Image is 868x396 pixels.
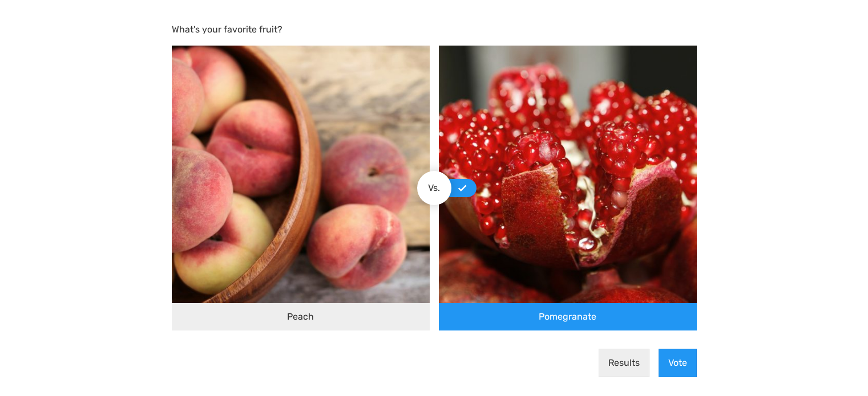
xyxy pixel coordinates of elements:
[439,46,697,303] img: pomegranate-196800_1920-500x500.jpg
[287,310,314,324] span: Peach
[659,349,697,377] button: Vote
[172,23,697,36] p: What's your favorite fruit?
[172,46,430,303] img: peach-3314679_1920-500x500.jpg
[539,310,596,324] span: Pomegranate
[599,349,649,377] button: Results
[428,181,440,195] span: Vs.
